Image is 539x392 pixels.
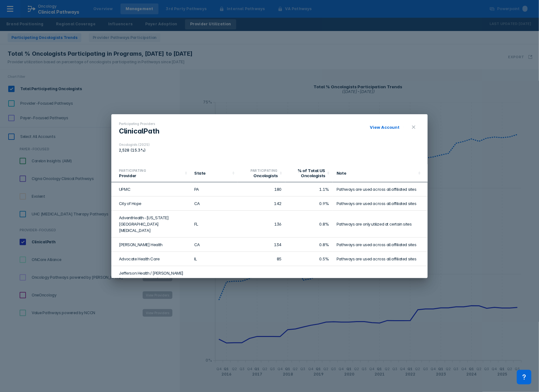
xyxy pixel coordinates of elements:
td: PA [190,266,238,293]
td: AdventHealth-[US_STATE][GEOGRAPHIC_DATA][MEDICAL_DATA] [111,211,190,238]
td: 0.8% [285,211,333,238]
td: 134 [238,238,285,252]
div: State [194,171,230,176]
td: 142 [238,196,285,211]
div: Participating [242,168,278,173]
td: [PERSON_NAME] Health [111,238,190,252]
td: CA [190,196,238,211]
td: 0.9% [285,196,333,211]
td: 85 [238,252,285,266]
td: Pathways are used across all affiliated sites [333,266,428,293]
h1: ClinicalPath [119,127,159,135]
td: UPMC [111,182,190,196]
td: City of Hope [111,196,190,211]
div: % of Total US Oncologists [289,168,325,178]
td: Pathways are used across all affiliated sites [333,238,428,252]
div: Participating Providers [119,122,159,126]
td: CA [190,238,238,252]
td: PA [190,182,238,196]
td: Pathways are only utilized at certain sites [333,211,428,238]
td: Pathways are used across all affiliated sites [333,252,428,266]
td: 1.1% [285,182,333,196]
td: 136 [238,211,285,238]
div: Oncologists [242,173,278,178]
td: Advocate Health Care [111,252,190,266]
td: IL [190,252,238,266]
td: 0.5% [285,252,333,266]
td: Jefferson Health / [PERSON_NAME][GEOGRAPHIC_DATA][MEDICAL_DATA] [111,266,190,293]
div: Participating [119,168,183,173]
div: Contact Support [517,370,531,384]
td: Pathways are used across all affiliated sites [333,182,428,196]
div: Oncologists (2025) [119,143,150,146]
td: 0.5% [285,266,333,293]
div: Provider [119,173,183,178]
td: 180 [238,182,285,196]
td: 82 [238,266,285,293]
td: 0.8% [285,238,333,252]
td: Pathways are used across all affiliated sites [333,196,428,211]
div: Note [337,171,416,176]
div: 2,528 (15.3%) [119,148,150,153]
a: View Account [370,125,400,130]
td: FL [190,211,238,238]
